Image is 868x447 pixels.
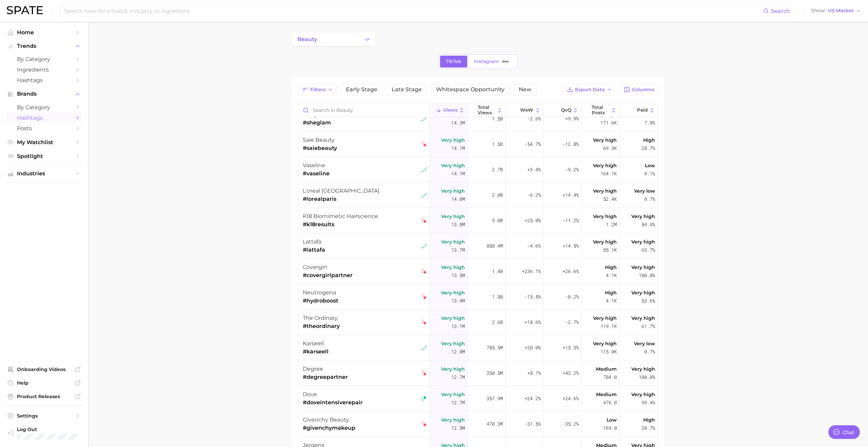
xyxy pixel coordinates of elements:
a: Help [5,378,83,388]
span: 470.3m [487,420,503,428]
span: #k18results [303,220,378,229]
button: covergirl#covergirlpartnertiktok falling starVery high13.5m1.4b+236.1%+26.6%High4.1kVery high100.0% [299,259,657,284]
button: neutrogena#hydroboosttiktok falling starVery high13.4m1.5b-15.5%-0.2%High4.1kVery high53.6% [299,284,657,310]
span: 12.7m [451,373,465,381]
button: lattafa#lattafatiktok sustained riserVery high13.7m858.4m-4.6%+14.5%Very high85.1kVery high63.7% [299,233,657,259]
img: SPATE [7,6,43,14]
span: 53.6% [642,297,655,305]
span: Posts [17,125,71,132]
span: Very high [631,365,655,373]
a: Posts [5,123,83,134]
a: Log out. Currently logged in with e-mail yumi.toki@spate.nyc. [5,424,83,442]
span: 115.0k [600,348,617,356]
span: Log Out [17,426,77,432]
img: tiktok sustained riser [421,345,427,351]
button: Total Posts [581,104,619,117]
span: 69.3k [603,144,617,152]
span: Very high [441,263,465,271]
button: karseell#karseelltiktok sustained riserVery high12.8m785.5m+20.0%+15.3%Very high115.0kVery low0.7% [299,335,657,361]
button: Change Category [292,33,375,46]
span: Spotlight [17,153,71,159]
a: Settings [5,411,83,421]
img: tiktok sustained riser [421,243,427,249]
span: Trends [17,43,71,49]
span: High [643,136,655,144]
span: New [519,87,531,92]
span: 0.7% [644,348,655,356]
a: Hashtags [5,113,83,123]
img: tiktok sustained riser [421,116,427,122]
button: Export Data [563,84,616,95]
span: Help [17,380,71,386]
span: 4.1k [606,297,617,305]
span: Very high [441,416,465,424]
button: WoW [506,104,544,117]
span: 63.7% [642,246,655,254]
span: vaseline [303,162,325,169]
span: Filters [310,87,325,93]
span: 350.5m [487,369,503,377]
span: +14.4% [563,191,579,199]
span: +25.0% [525,216,541,225]
span: Home [17,29,71,36]
span: #givenchymakeup [303,424,355,432]
span: 1.5b [492,140,503,148]
span: Export Data [575,87,605,93]
button: Columns [620,84,658,95]
span: Low [607,416,617,424]
span: lattafa [303,238,321,245]
span: #degreepartner [303,373,348,381]
span: Very high [631,263,655,271]
span: Very high [441,289,465,297]
span: +15.3% [563,344,579,352]
span: 171.6k [600,119,617,127]
span: -2.7% [565,318,579,326]
span: #lorealparis [303,195,379,203]
span: #covergirlpartner [303,271,353,279]
span: #lattafa [303,246,325,254]
span: 13.1m [451,322,465,330]
button: the ordinary#theordinarytiktok falling starVery high13.1m2.6b+18.6%-2.7%Very high119.1kVery high6... [299,310,657,335]
span: 1.5b [492,293,503,301]
span: 12.5m [451,424,465,432]
button: saie beauty#saiebeautytiktok falling starVery high14.1m1.5b-54.7%-12.8%Very high69.3kHigh28.7% [299,132,657,157]
span: Very high [631,238,655,246]
span: Very high [631,314,655,322]
span: 858.4m [487,242,503,250]
span: +24.2% [525,394,541,403]
span: 14.1m [451,144,465,152]
span: Paid [637,108,648,113]
button: vaseline#vaselinetiktok sustained riserVery high14.1m2.7b+3.4%-9.2%Very high164.1kLow4.1% [299,157,657,182]
span: givenchy beauty [303,416,349,423]
a: TikTok [440,56,467,67]
span: Brands [17,91,71,97]
a: Hashtags [5,75,83,85]
span: 7.8% [644,119,655,127]
a: My Watchlist [5,137,83,148]
button: Paid [619,104,657,117]
span: +9.9% [565,115,579,123]
span: Ingredients [17,66,71,73]
span: +8.1% [527,369,541,377]
span: Settings [17,413,71,419]
span: Industries [17,171,71,177]
span: 1.4b [492,267,503,275]
button: dove#doveintensiverepairtiktok rising starVery high12.7m357.9m+24.2%+24.6%Medium476.0Very high99.4% [299,386,657,411]
span: 784.0 [603,373,617,381]
span: 13.7m [451,246,465,254]
span: TikTok [446,59,461,64]
span: Medium [596,365,617,373]
span: 85.1k [603,246,617,254]
span: Instagram [474,59,499,64]
span: 2.6b [492,318,503,326]
span: High [605,289,617,297]
span: Late Stage [392,87,422,92]
span: 61.7% [642,322,655,330]
span: 169.0 [603,424,617,432]
span: -11.2% [563,216,579,225]
span: Very high [441,238,465,246]
span: +18.6% [525,318,541,326]
span: Very low [634,187,655,195]
span: My Watchlist [17,139,71,145]
span: covergirl [303,264,327,270]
